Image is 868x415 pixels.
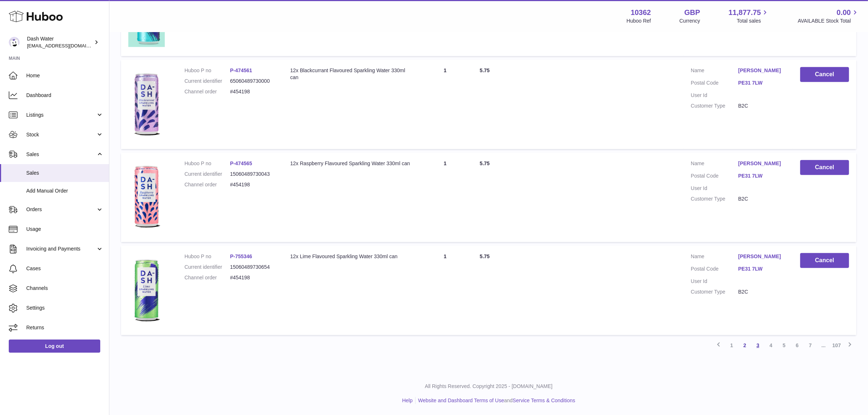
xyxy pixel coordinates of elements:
dd: 15060489730654 [230,264,276,271]
span: Stock [26,131,96,138]
a: Website and Dashboard Terms of Use [418,397,504,403]
a: 4 [764,339,778,352]
div: Huboo Ref [627,18,651,24]
a: Service Terms & Conditions [513,397,575,403]
div: 12x Blackcurrant Flavoured Sparkling Water 330ml can [290,67,410,81]
td: 1 [418,153,472,242]
a: PE31 7LW [738,172,786,179]
a: 5 [778,339,791,352]
a: PE31 7LW [738,265,786,272]
span: 5.75 [480,67,490,73]
dt: Customer Type [691,288,738,295]
dt: Name [691,253,738,262]
dt: Name [691,160,738,169]
dd: #454198 [230,88,276,95]
li: and [416,397,575,404]
img: bea@dash-water.com [9,37,20,48]
strong: 10362 [631,8,651,18]
dd: B2C [738,195,786,202]
button: Cancel [800,253,849,268]
p: All Rights Reserved. Copyright 2025 - [DOMAIN_NAME] [115,383,862,390]
dt: Channel order [184,181,230,188]
img: 103621706197473.png [128,253,165,326]
dd: B2C [738,288,786,295]
a: PE31 7LW [738,79,786,86]
dt: User Id [691,92,738,99]
a: 0.00 AVAILABLE Stock Total [798,8,859,24]
span: 5.75 [480,253,490,259]
dt: Huboo P no [184,160,230,167]
div: Currency [680,18,700,24]
span: 11,877.75 [728,8,761,18]
td: 1 [418,246,472,335]
a: P-474565 [230,160,252,166]
span: Orders [26,206,96,213]
dt: Postal Code [691,265,738,274]
a: [PERSON_NAME] [738,253,786,260]
a: P-474561 [230,67,252,73]
a: 7 [804,339,817,352]
span: AVAILABLE Stock Total [798,18,859,24]
dt: Customer Type [691,195,738,202]
span: Usage [26,226,104,233]
a: 3 [751,339,764,352]
dt: Postal Code [691,172,738,181]
a: 107 [830,339,843,352]
span: ... [817,339,830,352]
span: 5.75 [480,160,490,166]
span: [EMAIL_ADDRESS][DOMAIN_NAME] [27,43,107,49]
a: 1 [725,339,738,352]
dt: User Id [691,278,738,285]
dt: Current identifier [184,264,230,271]
a: Help [402,397,413,403]
dt: Huboo P no [184,253,230,260]
span: Invoicing and Payments [26,245,96,252]
dt: Current identifier [184,78,230,85]
span: Home [26,72,104,79]
a: Log out [9,340,100,353]
span: Add Manual Order [26,187,104,194]
span: Cases [26,265,104,272]
div: 12x Raspberry Flavoured Sparkling Water 330ml can [290,160,410,167]
strong: GBP [684,8,700,18]
td: 1 [418,60,472,149]
img: 103621706197785.png [128,160,165,233]
button: Cancel [800,67,849,82]
div: Dash Water [27,35,93,49]
img: 103621706197826.png [128,67,165,140]
dt: Channel order [184,88,230,95]
span: Dashboard [26,92,104,99]
dt: Postal Code [691,79,738,88]
span: 0.00 [837,8,851,18]
dt: Channel order [184,274,230,281]
div: 12x Lime Flavoured Sparkling Water 330ml can [290,253,410,260]
dd: #454198 [230,181,276,188]
span: Settings [26,305,104,311]
a: 11,877.75 Total sales [728,8,769,24]
span: Sales [26,170,104,177]
dt: Huboo P no [184,67,230,74]
span: Total sales [737,18,769,24]
a: P-755346 [230,253,252,259]
span: Listings [26,112,96,119]
a: [PERSON_NAME] [738,160,786,167]
span: Returns [26,324,104,331]
span: Channels [26,285,104,292]
dd: #454198 [230,274,276,281]
a: 2 [738,339,751,352]
a: 6 [791,339,804,352]
dt: Customer Type [691,102,738,109]
dd: 65060489730000 [230,78,276,85]
dt: User Id [691,185,738,192]
dd: 15060489730043 [230,171,276,178]
span: Sales [26,151,96,158]
dd: B2C [738,102,786,109]
button: Cancel [800,160,849,175]
dt: Current identifier [184,171,230,178]
a: [PERSON_NAME] [738,67,786,74]
dt: Name [691,67,738,76]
